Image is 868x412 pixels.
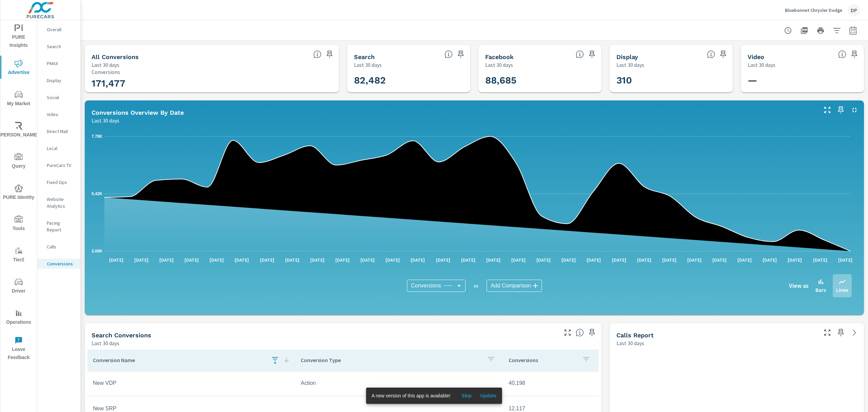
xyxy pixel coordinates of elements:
p: Display [47,77,75,84]
p: PureCars TV [47,162,75,169]
p: [DATE] [481,257,505,263]
p: [DATE] [230,257,254,263]
p: [DATE] [758,257,782,263]
span: Conversions [411,282,441,289]
p: [DATE] [155,257,178,263]
span: Update [480,393,496,399]
h3: 88,685 [485,75,595,86]
span: Search Conversions include Actions, Leads and Unmapped Conversions. [445,50,453,58]
h3: 310 [616,75,726,86]
div: Search [37,41,80,52]
p: Conversions [509,357,577,363]
p: Calls [47,243,75,250]
h5: All Conversions [92,53,139,60]
span: Display Conversions include Actions, Leads and Unmapped Conversions [707,50,715,58]
div: Pacing Report [37,218,80,235]
p: Last 30 days [92,116,119,125]
p: Lines [836,286,848,294]
span: PURE Insights [2,24,35,50]
div: Fixed Ops [37,177,80,187]
span: My Market [2,91,35,108]
h3: — [748,75,857,86]
span: Tools [2,216,35,233]
span: All conversions reported from Facebook with duplicates filtered out [576,50,584,58]
div: Social [37,92,80,102]
p: [DATE] [657,257,681,263]
span: All Conversions include Actions, Leads and Unmapped Conversions [313,50,321,58]
p: Last 30 days [748,61,775,69]
div: DP [848,4,860,16]
p: [DATE] [607,257,631,263]
h3: 171,477 [92,78,332,89]
p: [DATE] [632,257,656,263]
button: Make Fullscreen [822,327,833,338]
span: A new version of this app is available! [372,393,451,398]
p: Direct Mail [47,128,75,135]
p: Conversions [47,260,75,267]
p: [DATE] [205,257,229,263]
p: Last 30 days [354,61,382,69]
h5: Display [616,53,638,60]
span: Operations [2,309,35,326]
div: Local [37,143,80,153]
button: Make Fullscreen [562,327,573,338]
p: Last 30 days [485,61,513,69]
span: PURE Identity [2,184,35,202]
span: Save this to your personalized report [718,49,729,60]
p: [DATE] [356,257,379,263]
div: Conversions [37,259,80,269]
p: [DATE] [683,257,706,263]
td: 40,198 [503,375,598,392]
p: [DATE] [708,257,731,263]
span: Save this to your personalized report [849,49,860,60]
div: nav menu [0,20,37,364]
button: Apply Filters [830,24,844,37]
span: Driver [2,278,35,295]
text: 3.06K [92,249,102,254]
p: [DATE] [733,257,756,263]
p: [DATE] [104,257,128,263]
p: [DATE] [532,257,555,263]
h5: Calls Report [616,332,654,339]
button: Update [477,390,499,401]
p: Social [47,94,75,101]
span: Query [2,153,35,170]
p: [DATE] [557,257,580,263]
span: Save this to your personalized report [835,327,846,338]
div: Add Comparison [487,280,542,292]
div: PureCars TV [37,160,80,170]
p: Search [47,43,75,50]
span: Save this to your personalized report [324,49,335,60]
h5: Search Conversions [92,332,151,339]
h5: Conversions Overview By Date [92,109,184,116]
span: [PERSON_NAME] [2,122,35,139]
p: Last 30 days [92,61,119,69]
p: Conversion Name [93,357,265,363]
div: Display [37,75,80,86]
p: Conversion Type [301,357,481,363]
button: Select Date Range [846,24,860,37]
p: [DATE] [180,257,203,263]
div: Video [37,109,80,119]
button: Print Report [814,24,827,37]
a: See more details in report [849,327,860,338]
p: Video [47,111,75,118]
p: Local [47,145,75,152]
span: Save this to your personalized report [587,49,597,60]
p: [DATE] [130,257,153,263]
p: [DATE] [507,257,530,263]
p: [DATE] [582,257,606,263]
span: Save this to your personalized report [587,327,597,338]
button: Make Fullscreen [822,105,833,115]
div: Overall [37,24,80,35]
text: 5.42K [92,191,102,196]
p: [DATE] [406,257,430,263]
td: Action [295,375,503,392]
p: [DATE] [456,257,480,263]
div: Conversions [407,280,466,292]
p: Last 30 days [616,61,644,69]
p: Conversions [92,69,332,75]
p: [DATE] [833,257,857,263]
p: Bluebonnet Chrysler Dodge [785,7,842,13]
p: [DATE] [255,257,279,263]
